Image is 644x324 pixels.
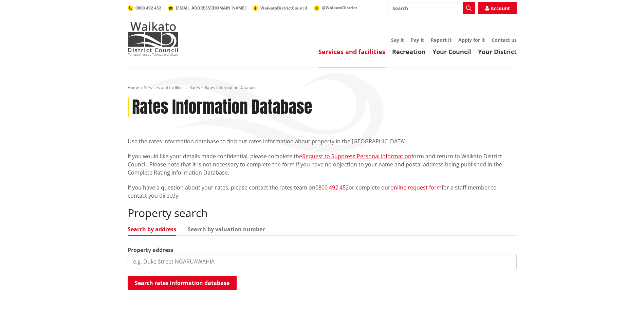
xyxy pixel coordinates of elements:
a: Search by valuation number [188,227,265,232]
p: If you have a question about your rates, please contact the rates team on or complete our for a s... [128,183,517,200]
span: @WaikatoDistrict [322,5,357,11]
a: Your District [478,48,517,56]
a: [EMAIL_ADDRESS][DOMAIN_NAME] [168,5,246,11]
a: Services and facilities [318,48,385,56]
a: Rates [189,85,200,90]
a: Report it [431,37,452,43]
a: Contact us [492,37,517,43]
a: @WaikatoDistrict [314,5,357,11]
a: Recreation [392,48,426,56]
a: Pay it [411,37,424,43]
span: Rates Information Database [205,85,258,90]
a: Your Council [433,48,471,56]
a: online request form [390,184,442,191]
p: Use the rates information database to find out rates information about property in the [GEOGRAPHI... [128,137,517,145]
a: Services and facilities [144,85,185,90]
a: Say it [391,37,404,43]
a: 0800 492 452 [128,5,161,11]
a: Search by address [128,227,176,232]
nav: breadcrumb [128,85,517,91]
span: 0800 492 452 [135,5,161,11]
a: WaikatoDistrictCouncil [253,5,307,11]
img: Waikato District Council - Te Kaunihera aa Takiwaa o Waikato [128,22,179,56]
p: If you would like your details made confidential, please complete the form and return to Waikato ... [128,152,517,177]
a: Apply for it [458,37,485,43]
a: Home [128,85,139,90]
a: Request to Suppress Personal Information [302,152,411,160]
label: Property address [128,246,173,254]
h2: Property search [128,206,517,219]
span: WaikatoDistrictCouncil [260,5,307,11]
input: e.g. Duke Street NGARUAWAHIA [128,254,517,269]
a: Account [478,2,517,14]
h1: Rates Information Database [132,97,312,117]
input: Search input [388,2,475,14]
a: 0800 492 452 [315,184,349,191]
span: [EMAIL_ADDRESS][DOMAIN_NAME] [176,5,246,11]
button: Search rates information database [128,276,237,290]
